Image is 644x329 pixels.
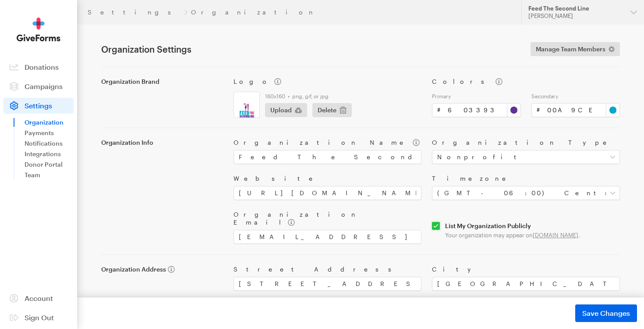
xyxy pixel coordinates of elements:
label: Website [234,175,421,182]
a: Manage Team Members [531,42,620,56]
a: [DOMAIN_NAME] [533,232,578,239]
label: City [432,265,620,273]
a: Organization [25,117,74,128]
span: Manage Team Members [536,44,605,54]
span: Delete [318,105,336,115]
label: Organization Name [234,139,421,147]
label: Organization Address [101,265,223,273]
button: Save Changes [575,304,637,322]
label: Organization Brand [101,78,223,86]
a: Donations [4,59,74,75]
a: Team [25,170,74,180]
div: [PERSON_NAME] [528,12,623,20]
span: Campaigns [25,82,63,90]
input: https://www.example.com [234,186,421,200]
img: GiveForms [17,18,60,42]
button: Delete [312,103,352,117]
label: Organization Email [234,211,421,226]
a: Campaigns [4,79,74,94]
a: Payments [25,128,74,138]
a: Account [4,290,74,306]
label: Secondary [531,93,620,100]
span: Upload [270,105,292,115]
a: Settings [88,9,180,16]
a: Sign Out [4,310,74,325]
label: Organization Type [432,139,620,147]
a: Donor Portal [25,159,74,170]
label: Primary [432,93,521,100]
label: Street Address [234,265,421,273]
span: Sign Out [25,313,54,322]
span: Donations [25,63,59,71]
span: Save Changes [582,308,630,318]
a: Settings [4,98,74,114]
a: Notifications [25,138,74,149]
h1: Organization Settings [101,44,520,54]
a: Integrations [25,149,74,159]
label: Logo [234,78,421,86]
label: 160x160 • png, gif, or jpg [265,93,421,100]
button: Upload [265,103,307,117]
span: Account [25,294,53,302]
span: Settings [25,101,52,110]
div: Feed The Second Line [528,5,623,12]
label: Timezone [432,175,620,182]
label: Colors [432,78,620,86]
label: Organization Info [101,139,223,147]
